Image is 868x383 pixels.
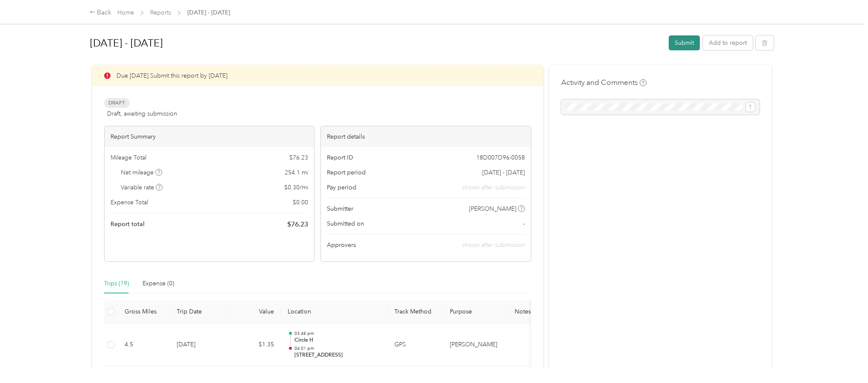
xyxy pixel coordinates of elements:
span: - [523,219,525,228]
td: Acosta [443,324,507,366]
p: [STREET_ADDRESS] [294,351,381,359]
span: 254.1 mi [285,168,308,177]
span: Mileage Total [111,153,146,162]
span: $ 0.00 [293,198,308,207]
h1: Aug 16 - 31, 2025 [90,33,663,53]
span: Report period [327,168,366,177]
span: [DATE] - [DATE] [482,168,525,177]
span: Draft, awaiting submission [107,109,177,118]
th: Notes [507,300,539,324]
span: Submitter [327,204,353,213]
button: Add to report [703,35,753,50]
a: Home [117,9,134,16]
span: $ 76.23 [287,219,308,229]
span: Variable rate [121,183,163,192]
span: Report total [111,220,145,229]
div: Back [90,8,112,18]
td: 4.5 [118,324,170,366]
span: shown after submission [462,241,525,249]
th: Location [281,300,387,324]
th: Value [230,300,281,324]
span: Pay period [327,183,356,192]
p: 04:01 pm [294,345,381,351]
span: 18D007D96-0058 [476,153,525,162]
button: Submit [669,35,700,50]
div: Report details [321,126,531,147]
th: Track Method [387,300,443,324]
span: Net mileage [121,168,162,177]
span: Draft [104,98,130,108]
td: $1.35 [230,324,281,366]
span: [PERSON_NAME] [469,204,516,213]
th: Trip Date [170,300,230,324]
span: $ 76.23 [289,153,308,162]
th: Gross Miles [118,300,170,324]
div: Trips (19) [104,279,129,288]
div: Expense (0) [143,279,174,288]
div: Due [DATE]. Submit this report by [DATE] [92,65,543,86]
span: $ 0.30 / mi [284,183,308,192]
div: Report Summary [105,126,315,147]
h4: Activity and Comments [561,77,647,88]
span: Submitted on [327,219,364,228]
p: Circle H [294,337,381,344]
span: shown after submission [462,183,525,192]
a: Reports [150,9,171,16]
iframe: Everlance-gr Chat Button Frame [820,335,868,383]
p: 03:48 pm [294,331,381,337]
span: [DATE] - [DATE] [187,8,230,17]
span: Report ID [327,153,353,162]
th: Purpose [443,300,507,324]
td: GPS [387,324,443,366]
span: Expense Total [111,198,148,207]
td: [DATE] [170,324,230,366]
span: Approvers [327,241,356,250]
